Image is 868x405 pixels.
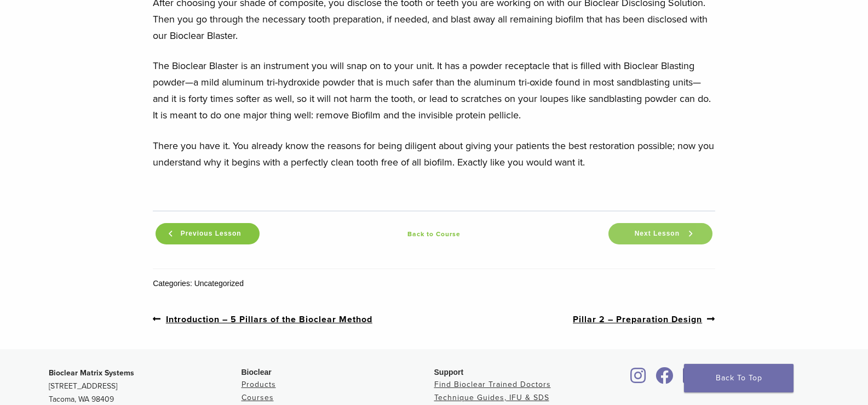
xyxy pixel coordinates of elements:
a: Find Bioclear Trained Doctors [434,380,551,389]
span: Previous Lesson [174,230,248,238]
nav: Post Navigation [153,289,715,349]
p: There you have it. You already know the reasons for being diligent about giving your patients the... [153,138,715,170]
a: Bioclear [627,374,650,385]
span: Bioclear [242,368,272,377]
strong: Bioclear Matrix Systems [49,368,134,378]
a: Bioclear [680,374,703,385]
a: Courses [242,393,274,402]
a: Technique Guides, IFU & SDS [434,393,549,402]
a: Pillar 2 – Preparation Design [573,312,715,326]
div: Categories: Uncategorized [153,278,715,289]
span: Support [434,368,464,377]
a: Products [242,380,276,389]
a: Back to Course [262,227,606,241]
a: Next Lesson [608,223,712,244]
a: Introduction – 5 Pillars of the Bioclear Method [153,312,372,326]
a: Bioclear [652,374,677,385]
a: Back To Top [684,364,794,392]
p: The Bioclear Blaster is an instrument you will snap on to your unit. It has a powder receptacle t... [153,58,715,123]
a: Previous Lesson [156,223,260,244]
span: Next Lesson [628,230,686,238]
